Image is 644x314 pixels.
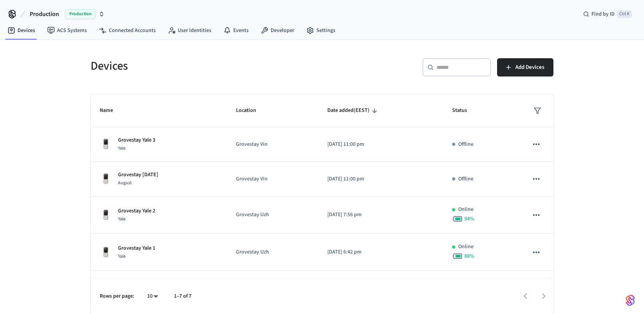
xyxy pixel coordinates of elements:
[41,24,93,37] a: ACS Systems
[91,58,317,74] h5: Devices
[626,294,635,306] img: SeamLogoGradient.69752ec5.svg
[327,248,434,256] p: [DATE] 6:42 pm
[236,248,309,256] p: Grovestay Uzh
[2,24,41,37] a: Devices
[143,291,162,302] div: 10
[464,215,474,223] span: 94 %
[100,138,112,150] img: Yale Assure Touchscreen Wifi Smart Lock, Satin Nickel, Front
[300,24,341,37] a: Settings
[236,140,309,148] p: Grovestay Vin
[458,206,473,214] p: Online
[118,136,155,144] p: Grovestay Yale 3
[100,246,112,258] img: Yale Assure Touchscreen Wifi Smart Lock, Satin Nickel, Front
[118,207,155,215] p: Grovestay Yale 2
[497,58,553,77] button: Add Devices
[118,171,158,179] p: Grovestay [DATE]
[458,243,473,251] p: Online
[515,62,544,72] span: Add Devices
[100,105,123,116] span: Name
[174,292,191,300] p: 1–7 of 7
[327,175,434,183] p: [DATE] 11:00 pm
[118,145,126,151] span: Yale
[236,175,309,183] p: Grovestay Vin
[452,105,477,116] span: Status
[100,292,134,300] p: Rows per page:
[217,24,255,37] a: Events
[118,216,126,222] span: Yale
[458,175,473,183] p: Offline
[327,105,379,116] span: Date added(EEST)
[100,209,112,221] img: Yale Assure Touchscreen Wifi Smart Lock, Satin Nickel, Front
[118,253,126,260] span: Yale
[93,24,162,37] a: Connected Accounts
[327,140,434,148] p: [DATE] 11:00 pm
[236,105,266,116] span: Location
[65,9,96,19] span: Production
[255,24,300,37] a: Developer
[100,173,112,185] img: Yale Assure Touchscreen Wifi Smart Lock, Satin Nickel, Front
[327,211,434,219] p: [DATE] 7:56 pm
[617,10,632,18] span: Ctrl K
[236,211,309,219] p: Grovestay Uzh
[30,10,59,19] span: Production
[577,7,638,21] div: Find by IDCtrl K
[464,252,474,260] span: 88 %
[458,140,473,148] p: Offline
[118,180,132,186] span: August
[118,244,155,252] p: Grovestay Yale 1
[591,10,615,18] span: Find by ID
[162,24,217,37] a: User Identities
